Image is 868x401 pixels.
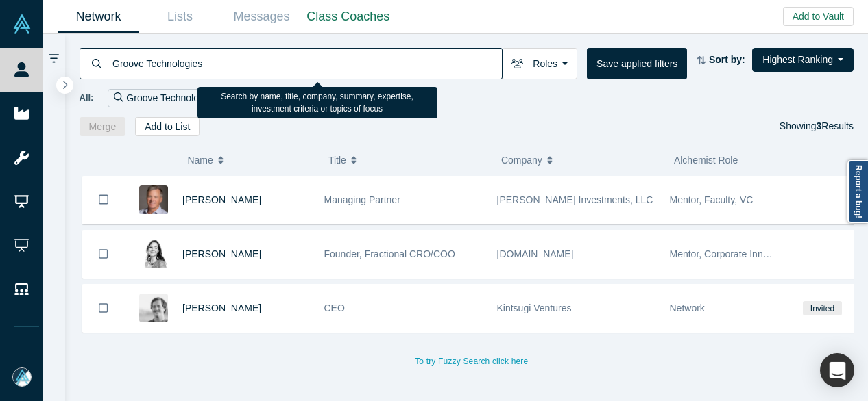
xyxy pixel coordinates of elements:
span: Alchemist Role [674,155,738,166]
span: Mentor, Faculty, VC [670,194,754,205]
button: Bookmark [82,231,125,278]
a: Messages [221,1,302,33]
span: All: [80,91,94,105]
span: [PERSON_NAME] Investments, LLC [497,194,653,205]
a: Report a bug! [847,160,868,223]
strong: 3 [817,120,822,131]
img: Steve King's Profile Image [139,185,168,214]
img: Michele Perras's Profile Image [139,240,168,268]
img: Alchemist Vault Logo [12,14,32,34]
span: Name [187,146,213,174]
span: [DOMAIN_NAME] [497,248,574,259]
button: Add to Vault [783,7,854,26]
span: Kintsugi Ventures [497,302,572,313]
span: Founder, Fractional CRO/COO [324,248,455,259]
span: CEO [324,302,345,313]
button: Bookmark [82,176,125,224]
button: Remove Filter [217,90,227,106]
span: Company [501,146,542,174]
div: Groove Technologies [108,89,232,107]
strong: Sort by: [709,54,745,65]
span: Title [328,146,346,174]
button: Add to List [135,117,200,136]
button: Save applied filters [587,48,687,79]
button: Highest Ranking [752,48,854,72]
button: Name [187,146,314,174]
img: Michael Fritz's Profile Image [139,294,168,322]
span: Invited [803,301,841,315]
a: Class Coaches [302,1,394,33]
a: Network [58,1,139,33]
div: Showing [780,117,854,136]
img: Mia Scott's Account [12,367,32,387]
a: Lists [139,1,221,33]
a: [PERSON_NAME] [182,194,261,205]
button: To try Fuzzy Search click here [405,352,538,370]
button: Bookmark [82,285,125,332]
span: Managing Partner [324,194,400,205]
span: Network [670,302,705,313]
button: Title [328,146,487,174]
button: Roles [502,48,577,79]
a: [PERSON_NAME] [182,248,261,259]
span: Results [817,120,854,131]
a: [PERSON_NAME] [182,302,261,313]
input: Search by name, title, company, summary, expertise, investment criteria or topics of focus [111,47,502,79]
button: Company [501,146,660,174]
button: Merge [80,117,126,136]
